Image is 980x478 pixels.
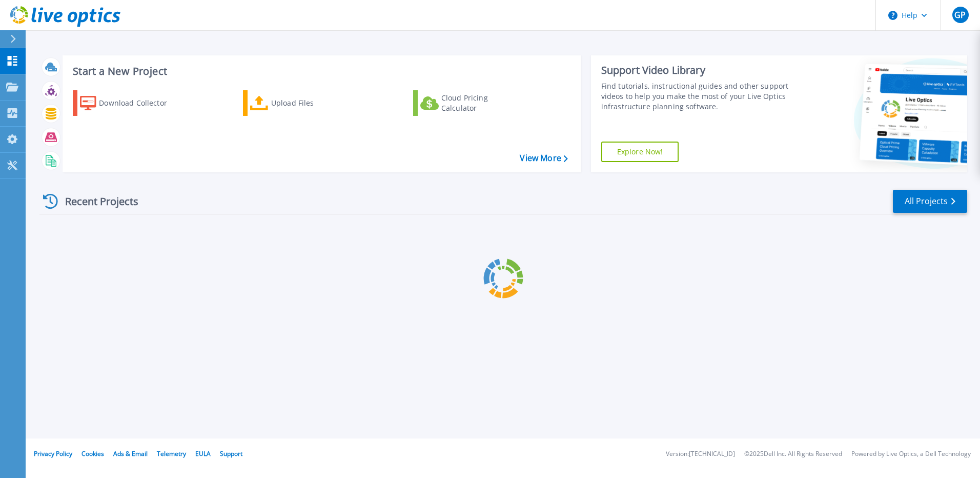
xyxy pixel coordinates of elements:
a: Download Collector [73,90,187,116]
a: Upload Files [243,90,357,116]
a: Explore Now! [601,142,679,162]
a: Telemetry [157,449,186,458]
a: Cookies [81,449,104,458]
a: EULA [195,449,211,458]
a: Privacy Policy [34,449,72,458]
h3: Start a New Project [73,66,567,77]
a: Cloud Pricing Calculator [413,90,527,116]
span: GP [954,11,966,19]
div: Find tutorials, instructional guides and other support videos to help you make the most of your L... [601,81,793,112]
div: Support Video Library [601,64,793,77]
li: Powered by Live Optics, a Dell Technology [851,451,971,457]
div: Cloud Pricing Calculator [441,93,523,113]
li: © 2025 Dell Inc. All Rights Reserved [744,451,842,457]
div: Download Collector [99,93,181,113]
div: Upload Files [271,93,353,113]
a: All Projects [893,190,967,213]
a: View More [520,153,567,163]
a: Support [220,449,242,458]
a: Ads & Email [113,449,148,458]
li: Version: [TECHNICAL_ID] [666,451,735,457]
div: Recent Projects [39,189,152,214]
